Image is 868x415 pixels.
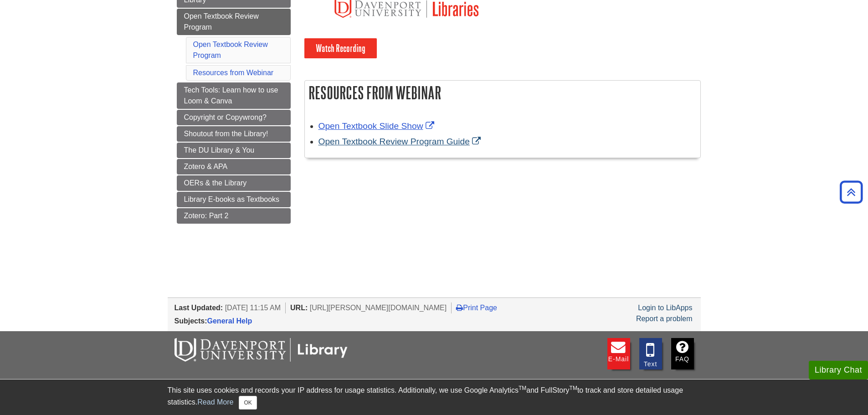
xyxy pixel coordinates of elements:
[175,317,207,325] span: Subjects:
[177,110,291,125] a: Copyright or Copywrong?
[207,317,252,325] a: General Help
[456,304,497,312] a: Print Page
[177,175,291,191] a: OERs & the Library
[175,304,223,312] span: Last Updated:
[177,143,291,158] a: The DU Library & You
[809,361,868,379] button: Library Chat
[318,121,437,131] a: Link opens in new window
[638,304,692,312] a: Login to LibApps
[639,338,662,369] a: Text
[607,338,630,369] a: E-mail
[225,304,281,312] span: [DATE] 11:15 AM
[177,192,291,207] a: Library E-books as Textbooks
[837,186,866,198] a: Back to Top
[671,338,694,369] a: FAQ
[193,41,268,59] a: Open Textbook Review Program
[310,304,447,312] span: [URL][PERSON_NAME][DOMAIN_NAME]
[177,82,291,109] a: Tech Tools: Learn how to use Loom & Canva
[175,338,348,362] img: DU Libraries
[636,315,693,323] a: Report a problem
[239,396,257,410] button: Close
[193,69,274,77] a: Resources from Webinar
[177,159,291,174] a: Zotero & APA
[456,304,463,311] i: Print Page
[177,208,291,224] a: Zotero: Part 2
[197,398,233,406] a: Read More
[177,9,291,35] a: Open Textbook Review Program
[570,385,577,391] sup: TM
[168,385,701,410] div: This site uses cookies and records your IP address for usage statistics. Additionally, we use Goo...
[290,304,308,312] span: URL:
[177,126,291,142] a: Shoutout from the Library!
[304,38,377,58] a: Watch Recording
[318,137,483,146] a: Link opens in new window
[305,81,700,105] h2: Resources from Webinar
[519,385,526,391] sup: TM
